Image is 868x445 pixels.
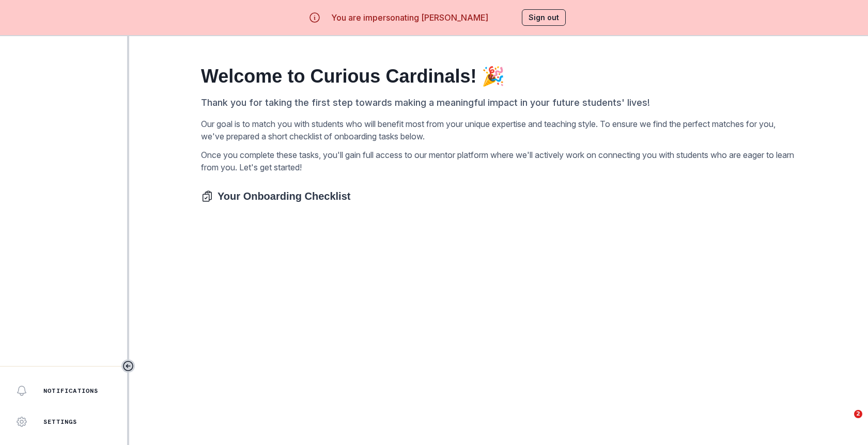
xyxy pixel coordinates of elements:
button: Sign out [522,9,566,26]
p: You are impersonating [PERSON_NAME] [331,11,488,24]
p: Settings [43,418,78,426]
p: Our goal is to match you with students who will benefit most from your unique expertise and teach... [201,118,796,142]
h2: Your Onboarding Checklist [218,190,350,202]
h1: Welcome to Curious Cardinals! 🎉 [201,65,505,87]
p: Thank you for taking the first step towards making a meaningful impact in your future students' l... [201,96,650,109]
span: 2 [854,410,862,418]
p: Once you complete these tasks, you'll gain full access to our mentor platform where we'll activel... [201,149,796,173]
p: Notifications [43,387,99,395]
button: Toggle sidebar [121,359,135,373]
iframe: Intercom live chat [833,410,858,435]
